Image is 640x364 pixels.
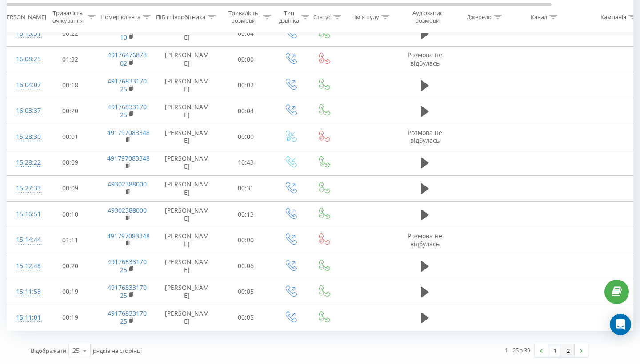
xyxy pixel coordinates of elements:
[156,253,218,279] td: [PERSON_NAME]
[16,102,34,119] div: 16:03:37
[156,227,218,253] td: [PERSON_NAME]
[16,51,34,68] div: 16:08:25
[156,13,205,20] div: ПІБ співробітника
[16,283,34,301] div: 15:11:53
[43,279,98,305] td: 00:19
[31,347,66,355] span: Відображати
[43,202,98,227] td: 00:10
[108,283,147,300] a: 4917683317025
[408,128,442,145] span: Розмова не відбулась
[108,103,147,119] a: 4917683317025
[108,77,147,93] a: 4917683317025
[406,9,449,24] div: Аудіозапис розмови
[43,20,98,46] td: 00:22
[531,13,547,20] div: Канал
[108,51,147,67] a: 4917647687802
[218,202,274,227] td: 00:13
[108,309,147,325] a: 4917683317025
[156,202,218,227] td: [PERSON_NAME]
[218,98,274,124] td: 00:04
[43,175,98,201] td: 00:09
[43,124,98,150] td: 00:01
[156,98,218,124] td: [PERSON_NAME]
[408,232,442,248] span: Розмова не відбулась
[16,76,34,94] div: 16:04:07
[156,279,218,305] td: [PERSON_NAME]
[467,13,492,20] div: Джерело
[50,9,85,24] div: Тривалість очікування
[561,344,575,357] a: 2
[218,227,274,253] td: 00:00
[610,314,631,335] div: Open Intercom Messenger
[108,206,147,214] a: 49302388000
[600,13,626,20] div: Кампанія
[16,309,34,326] div: 15:11:01
[218,72,274,98] td: 00:02
[156,305,218,330] td: [PERSON_NAME]
[93,347,142,355] span: рядків на сторінці
[548,344,561,357] a: 1
[16,154,34,171] div: 15:28:22
[108,257,147,274] a: 4917683317025
[218,20,274,46] td: 00:04
[16,257,34,275] div: 15:12:48
[107,232,150,240] a: 491797083348
[156,72,218,98] td: [PERSON_NAME]
[100,13,140,20] div: Номер клієнта
[226,9,261,24] div: Тривалість розмови
[313,13,331,20] div: Статус
[43,98,98,124] td: 00:20
[156,20,218,46] td: [PERSON_NAME]
[156,47,218,72] td: [PERSON_NAME]
[43,305,98,330] td: 00:19
[279,9,299,24] div: Тип дзвінка
[218,124,274,150] td: 00:00
[107,128,150,137] a: 491797083348
[218,175,274,201] td: 00:31
[16,206,34,223] div: 15:16:51
[43,253,98,279] td: 00:20
[218,305,274,330] td: 00:05
[156,150,218,175] td: [PERSON_NAME]
[72,346,80,355] div: 25
[156,175,218,201] td: [PERSON_NAME]
[43,227,98,253] td: 01:11
[108,180,147,188] a: 49302388000
[218,253,274,279] td: 00:06
[354,13,379,20] div: Ім'я пулу
[16,180,34,197] div: 15:27:33
[16,231,34,249] div: 15:14:44
[16,25,34,42] div: 16:13:31
[218,47,274,72] td: 00:00
[408,51,442,67] span: Розмова не відбулась
[218,150,274,175] td: 10:43
[1,13,46,20] div: [PERSON_NAME]
[108,25,147,41] a: 4925079876910
[505,346,530,355] div: 1 - 25 з 39
[43,72,98,98] td: 00:18
[16,128,34,146] div: 15:28:30
[43,47,98,72] td: 01:32
[43,150,98,175] td: 00:09
[156,124,218,150] td: [PERSON_NAME]
[107,154,150,162] a: 491797083348
[218,279,274,305] td: 00:05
